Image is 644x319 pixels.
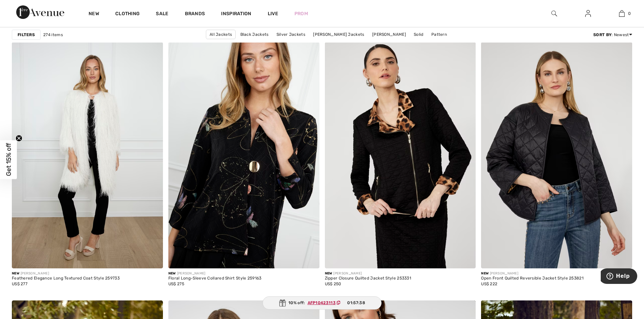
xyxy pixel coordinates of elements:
span: New [168,271,176,275]
div: [PERSON_NAME] [12,271,120,276]
div: Zipper Closure Quilted Jacket Style 253331 [325,276,411,281]
a: Sale [156,11,168,18]
strong: Filters [18,32,35,38]
img: Zipper Closure Quilted Jacket Style 253331. Black [325,42,476,268]
iframe: Opens a widget where you can find more information [601,268,637,285]
button: Close teaser [16,135,22,141]
div: [PERSON_NAME] [481,271,583,276]
img: Floral Long-Sleeve Collared Shirt Style 259163. Black/Multi [168,42,319,268]
span: US$ 250 [325,282,341,286]
a: All Jackets [206,30,236,39]
div: Open Front Quilted Reversible Jacket Style 253821 [481,276,583,281]
a: Brands [185,11,205,18]
ins: AFP10423113 [308,300,336,305]
img: My Info [585,9,591,18]
a: Live [268,10,278,17]
a: New [89,11,99,18]
a: 0 [605,9,638,18]
span: New [12,271,19,275]
div: : Newest [593,32,632,38]
a: Black Jackets [237,30,272,39]
span: 01:57:38 [347,300,365,306]
div: Feathered Elegance Long Textured Coat Style 259733 [12,276,120,281]
span: 0 [628,10,631,17]
a: [PERSON_NAME] [369,30,409,39]
img: Feathered Elegance Long Textured Coat Style 259733. Vanilla [12,42,163,268]
div: 10% off: [262,296,382,310]
img: My Bag [619,9,625,18]
a: Sign In [580,9,596,18]
a: [PERSON_NAME] Jackets [310,30,367,39]
strong: Sort By [593,32,612,37]
img: 1ère Avenue [16,5,64,19]
div: [PERSON_NAME] [325,271,411,276]
img: Open Front Quilted Reversible Jacket Style 253821. Black [481,42,632,268]
div: [PERSON_NAME] [168,271,262,276]
span: 274 items [43,32,63,38]
span: Get 15% off [5,143,13,176]
a: Prom [294,10,308,17]
img: Gift.svg [279,299,286,307]
span: US$ 275 [168,282,184,286]
span: New [325,271,332,275]
div: Floral Long-Sleeve Collared Shirt Style 259163 [168,276,262,281]
span: US$ 222 [481,282,497,286]
img: search the website [551,9,557,18]
span: New [481,271,488,275]
a: Clothing [115,11,140,18]
a: Silver Jackets [273,30,309,39]
span: Inspiration [221,11,251,18]
span: US$ 277 [12,282,27,286]
a: Solid [410,30,427,39]
a: Pattern [428,30,450,39]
